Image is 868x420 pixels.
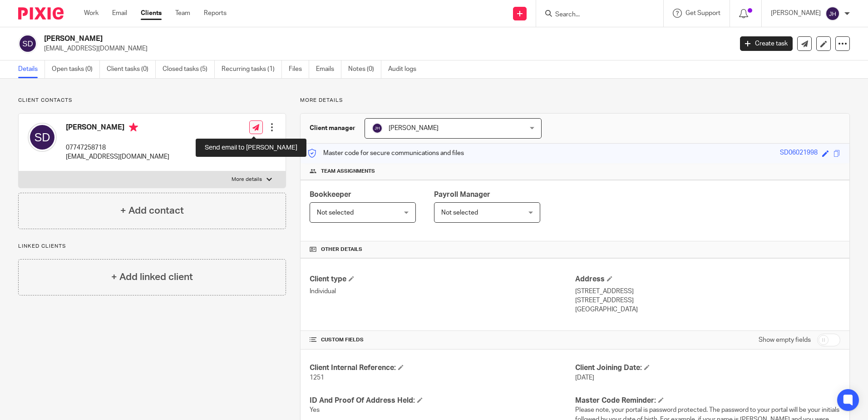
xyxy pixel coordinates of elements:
[107,60,156,78] a: Client tasks (0)
[18,97,286,104] p: Client contacts
[175,9,190,18] a: Team
[129,123,138,132] i: Primary
[111,270,193,284] h4: + Add linked client
[575,375,594,381] span: [DATE]
[204,9,227,18] a: Reports
[310,375,324,381] span: 1251
[307,149,464,158] p: Master code for secure communications and files
[321,246,362,253] span: Other details
[141,9,162,18] a: Clients
[554,11,636,19] input: Search
[310,124,355,133] h3: Client manager
[289,60,309,78] a: Files
[575,296,840,305] p: [STREET_ADDRESS]
[44,34,590,44] h2: [PERSON_NAME]
[310,275,575,284] h4: Client type
[372,123,383,134] img: svg%3E
[321,168,375,175] span: Team assignments
[348,60,381,78] a: Notes (0)
[84,9,99,18] a: Work
[44,44,726,53] p: [EMAIL_ADDRESS][DOMAIN_NAME]
[18,243,286,250] p: Linked clients
[310,191,351,198] span: Bookkeeper
[388,60,423,78] a: Audit logs
[120,204,184,218] h4: + Add contact
[310,363,575,373] h4: Client Internal Reference:
[740,36,793,51] a: Create task
[434,191,490,198] span: Payroll Manager
[316,60,341,78] a: Emails
[310,336,575,344] h4: CUSTOM FIELDS
[52,60,100,78] a: Open tasks (0)
[310,396,575,405] h4: ID And Proof Of Address Held:
[575,363,840,373] h4: Client Joining Date:
[163,60,215,78] a: Closed tasks (5)
[300,97,850,104] p: More details
[18,7,64,20] img: Pixie
[780,148,818,159] div: SD06021998
[66,123,169,134] h4: [PERSON_NAME]
[575,305,840,314] p: [GEOGRAPHIC_DATA]
[575,287,840,296] p: [STREET_ADDRESS]
[66,152,169,161] p: [EMAIL_ADDRESS][DOMAIN_NAME]
[771,9,821,18] p: [PERSON_NAME]
[310,407,320,413] span: Yes
[222,60,282,78] a: Recurring tasks (1)
[317,210,354,216] span: Not selected
[825,6,840,21] img: svg%3E
[686,10,720,16] span: Get Support
[232,176,262,183] p: More details
[575,396,840,405] h4: Master Code Reminder:
[441,210,478,216] span: Not selected
[66,143,169,152] p: 07747258718
[575,275,840,284] h4: Address
[18,60,45,78] a: Details
[112,9,127,18] a: Email
[389,125,439,131] span: [PERSON_NAME]
[28,123,57,152] img: svg%3E
[759,335,811,345] label: Show empty fields
[310,287,575,296] p: Individual
[18,34,37,53] img: svg%3E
